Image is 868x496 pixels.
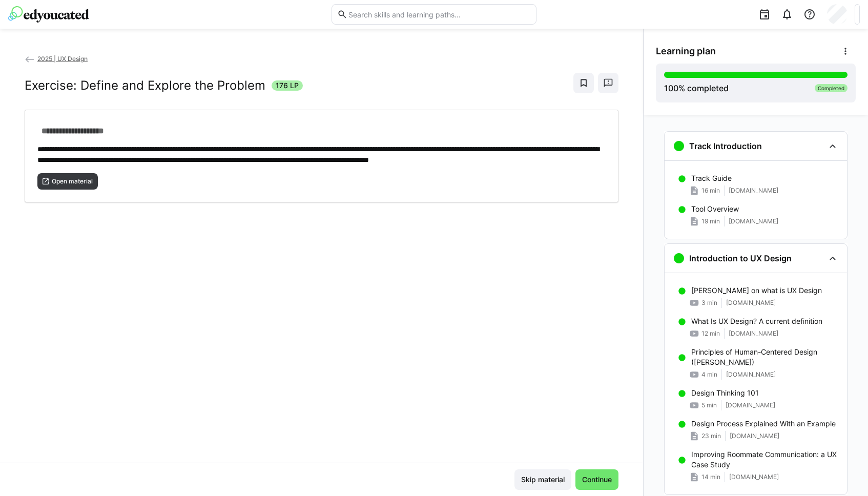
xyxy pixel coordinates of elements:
[347,10,531,19] input: Search skills and learning paths…
[664,82,729,94] div: % completed
[701,432,721,440] span: 23 min
[726,370,776,379] span: [DOMAIN_NAME]
[726,401,775,409] span: [DOMAIN_NAME]
[701,370,717,379] span: 4 min
[691,316,822,326] p: What Is UX Design? A current definition
[730,432,779,440] span: [DOMAIN_NAME]
[701,299,717,307] span: 3 min
[575,469,618,490] button: Continue
[729,473,779,481] span: [DOMAIN_NAME]
[37,173,98,190] button: Open material
[701,217,720,225] span: 19 min
[691,347,839,367] p: Principles of Human-Centered Design ([PERSON_NAME])
[691,449,839,470] p: Improving Roommate Communication: a UX Case Study
[691,388,759,398] p: Design Thinking 101
[815,84,848,92] div: Completed
[51,177,94,185] span: Open material
[726,299,776,307] span: [DOMAIN_NAME]
[691,204,739,214] p: Tool Overview
[656,46,716,57] span: Learning plan
[276,80,299,91] span: 176 LP
[701,401,717,409] span: 5 min
[25,55,88,63] a: 2025 | UX Design
[664,83,678,93] span: 100
[701,473,720,481] span: 14 min
[701,329,720,338] span: 12 min
[691,419,836,429] p: Design Process Explained With an Example
[689,141,762,151] h3: Track Introduction
[729,329,778,338] span: [DOMAIN_NAME]
[691,173,732,183] p: Track Guide
[520,474,566,485] span: Skip material
[729,187,778,195] span: [DOMAIN_NAME]
[691,285,822,296] p: [PERSON_NAME] on what is UX Design
[37,55,88,63] span: 2025 | UX Design
[689,253,792,263] h3: Introduction to UX Design
[514,469,571,490] button: Skip material
[581,474,613,485] span: Continue
[729,217,778,225] span: [DOMAIN_NAME]
[701,187,720,195] span: 16 min
[25,78,265,93] h2: Exercise: Define and Explore the Problem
